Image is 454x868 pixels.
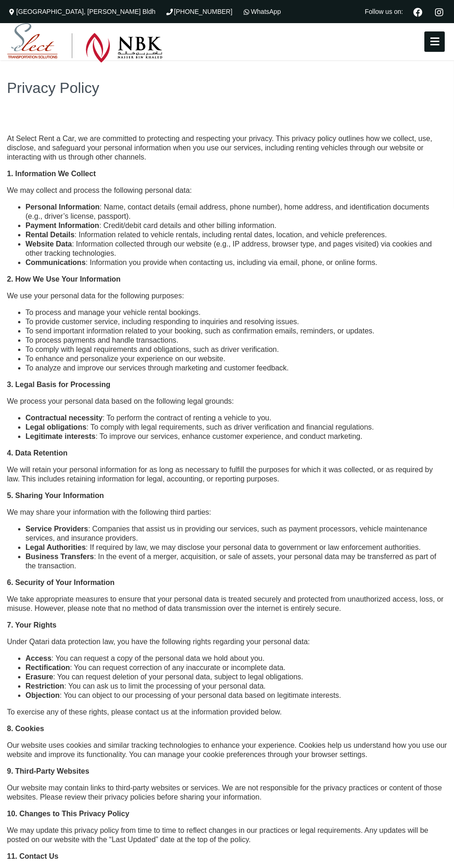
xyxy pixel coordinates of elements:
strong: 10. Changes to This Privacy Policy [7,810,129,818]
strong: Service Providers [25,525,88,533]
strong: Contractual necessity [25,414,102,422]
strong: Business Transfers [25,553,94,560]
strong: 7. Your Rights [7,621,57,629]
strong: Erasure [25,673,53,681]
strong: 6. Security of Your Information [7,579,114,586]
li: : You can object to our processing of your personal data based on legitimate interests. [25,691,447,700]
li: : To comply with legal requirements, such as driver verification and financial regulations. [25,423,447,432]
li: To analyze and improve our services through marketing and customer feedback. [25,363,447,373]
a: WhatsApp [242,8,281,15]
strong: Legal Authorities [25,543,86,551]
li: : Information related to vehicle rentals, including rental dates, location, and vehicle preferences. [25,230,447,240]
p: We process your personal data based on the following legal grounds: [7,397,447,406]
li: To process and manage your vehicle rental bookings. [25,308,447,317]
a: [PHONE_NUMBER] [165,8,233,15]
li: : Companies that assist us in providing our services, such as payment processors, vehicle mainten... [25,524,447,543]
h1: Privacy Policy [7,80,447,95]
a: Facebook [410,6,426,17]
strong: Communications [25,259,86,266]
strong: Payment Information [25,222,99,229]
li: : To perform the contract of renting a vehicle to you. [25,413,447,423]
p: We will retain your personal information for as long as necessary to fulfill the purposes for whi... [7,465,447,484]
li: : Information collected through our website (e.g., IP address, browser type, and pages visited) v... [25,240,447,258]
strong: 4. Data Retention [7,449,68,457]
p: Our website may contain links to third-party websites or services. We are not responsible for the... [7,783,447,802]
li: : If required by law, we may disclose your personal data to government or law enforcement authori... [25,543,447,552]
li: : You can request deletion of your personal data, subject to legal obligations. [25,672,447,682]
li: : Credit/debit card details and other billing information. [25,221,447,230]
strong: Access [25,654,51,662]
li: To send important information related to your booking, such as confirmation emails, reminders, or... [25,326,447,336]
strong: 3. Legal Basis for Processing [7,381,110,388]
img: Select Rent a Car [7,23,163,63]
strong: Personal Information [25,203,100,211]
p: Our website uses cookies and similar tracking technologies to enhance your experience. Cookies he... [7,741,447,759]
li: : You can request correction of any inaccurate or incomplete data. [25,663,447,672]
li: : To improve our services, enhance customer experience, and conduct marketing. [25,432,447,441]
strong: 9. Third-Party Websites [7,767,89,775]
strong: Restriction [25,682,64,690]
strong: 11. Contact Us [7,852,58,860]
p: We take appropriate measures to ensure that your personal data is treated securely and protected ... [7,595,447,613]
li: To enhance and personalize your experience on our website. [25,354,447,363]
strong: Website Data [25,240,72,248]
li: To comply with legal requirements and obligations, such as driver verification. [25,345,447,354]
strong: Objection [25,691,60,699]
strong: 2. How We Use Your Information [7,275,120,283]
li: : Name, contact details (email address, phone number), home address, and identification documents... [25,203,447,221]
li: To process payments and handle transactions. [25,336,447,345]
p: To exercise any of these rights, please contact us at the information provided below. [7,708,447,717]
strong: Rental Details [25,231,75,239]
strong: Legal obligations [25,423,87,431]
li: To provide customer service, including responding to inquiries and resolving issues. [25,317,447,326]
strong: Legitimate interests [25,432,95,440]
p: We may update this privacy policy from time to time to reflect changes in our practices or legal ... [7,826,447,844]
p: We use your personal data for the following purposes: [7,291,447,301]
li: : You can request a copy of the personal data we hold about you. [25,654,447,663]
li: : You can ask us to limit the processing of your personal data. [25,682,447,691]
a: Instagram [431,6,447,17]
li: : Information you provide when contacting us, including via email, phone, or online forms. [25,258,447,267]
p: Under Qatari data protection law, you have the following rights regarding your personal data: [7,637,447,646]
strong: 8. Cookies [7,725,44,733]
p: We may share your information with the following third parties: [7,508,447,517]
strong: Rectification [25,664,70,671]
p: We may collect and process the following personal data: [7,186,447,195]
p: At Select Rent a Car, we are committed to protecting and respecting your privacy. This privacy po... [7,134,447,162]
strong: 5. Sharing Your Information [7,492,104,499]
li: : In the event of a merger, acquisition, or sale of assets, your personal data may be transferred... [25,552,447,571]
strong: 1. Information We Collect [7,170,96,178]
